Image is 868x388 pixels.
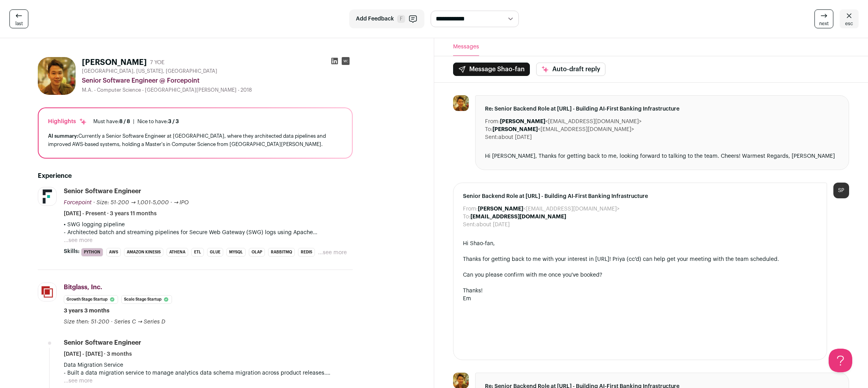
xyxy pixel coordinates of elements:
span: Add Feedback [356,15,394,23]
div: Nice to have: [137,118,179,125]
p: - Built a data migration service to manage analytics data schema migration across product releases. [64,369,353,377]
div: Thanks for getting back to me with your interest in [URL]! Priya (cc'd) can help get your meeting... [463,255,818,263]
li: Athena [167,248,188,257]
dt: From: [463,205,478,213]
span: esc [845,20,853,27]
span: AI summary: [48,133,78,139]
div: 7 YOE [150,59,165,67]
dd: <[EMAIL_ADDRESS][DOMAIN_NAME]> [492,126,634,133]
a: last [9,9,28,28]
div: Must have: [93,118,130,125]
div: Highlights [48,118,87,126]
b: [PERSON_NAME] [492,127,538,132]
button: ...see more [64,377,93,385]
div: Thanks! [463,287,818,295]
span: next [819,20,829,27]
dd: <[EMAIL_ADDRESS][DOMAIN_NAME]> [500,118,642,126]
div: Can you please confirm with me once you've booked? [463,271,818,279]
span: last [15,20,23,27]
img: 3ad94fe049785886d6e2e4b9450aaea627af0c7a6ecdab61c88f404fcfea9d80.jpg [38,283,56,301]
span: 3 / 3 [168,119,179,124]
dd: about [DATE] [476,221,510,229]
dt: Sent: [463,221,476,229]
dd: <[EMAIL_ADDRESS][DOMAIN_NAME]> [478,205,620,213]
img: 8c1489676f6d89a84f724b776c0414fc082b078e2aeb5811538ef88a12eba2f7.png [38,187,56,205]
img: 528b17015f02c9cb59c7f7bd6a2e4482c4444cc34a1b8fc55739d14ff1530cc6 [453,95,469,111]
iframe: Help Scout Beacon - Open [829,349,852,372]
span: Bitglass, Inc. [64,284,102,290]
span: Forcepoint [64,200,92,205]
div: Senior Software Engineer [64,338,141,347]
dt: To: [463,213,470,221]
li: Scale Stage Startup [121,295,172,304]
button: ...see more [318,249,347,257]
span: [DATE] - Present · 3 years 11 months [64,210,157,218]
ul: | [93,118,179,125]
span: F [397,15,405,23]
div: SP [833,183,849,198]
li: Glue [207,248,223,257]
span: 3 years 3 months [64,307,109,315]
dt: To: [485,126,492,133]
span: Skills: [64,248,80,255]
button: ...see more [64,236,93,244]
dd: about [DATE] [498,133,532,141]
li: Redis [298,248,315,257]
p: Data Migration Service [64,361,353,369]
li: Growth Stage Startup [64,295,118,304]
h2: Experience [38,171,353,181]
div: Hi Shao-fan, [463,240,818,248]
span: 8 / 8 [119,119,130,124]
b: [PERSON_NAME] [478,206,523,212]
p: • SWG logging pipeline [64,221,353,229]
li: Python [81,248,103,257]
span: · [170,199,172,207]
a: esc [840,9,859,28]
span: [DATE] - [DATE] · 3 months [64,350,132,358]
b: [EMAIL_ADDRESS][DOMAIN_NAME] [470,214,566,220]
li: MySQL [226,248,246,257]
p: - Architected batch and streaming pipelines for Secure Web Gateway (SWG) logs using Apache [PERSO... [64,229,353,236]
div: Em [463,295,818,303]
div: Senior Software Engineer [64,187,141,196]
div: Currently a Senior Software Engineer at [GEOGRAPHIC_DATA], where they architected data pipelines ... [48,132,342,148]
div: Hi [PERSON_NAME], Thanks for getting back to me, looking forward to talking to the team. Cheers! ... [485,152,840,160]
span: · [111,318,113,326]
span: → IPO [174,200,189,205]
button: Message Shao-fan [453,63,530,76]
span: Size then: 51-200 [64,319,109,325]
div: Senior Software Engineer @ Forcepoint [82,76,353,85]
dt: From: [485,118,500,126]
img: 528b17015f02c9cb59c7f7bd6a2e4482c4444cc34a1b8fc55739d14ff1530cc6 [38,57,76,95]
button: Messages [453,38,479,56]
li: Amazon Kinesis [124,248,163,257]
li: RabbitMQ [268,248,295,257]
span: Series C → Series D [114,319,165,325]
div: M.A. - Computer Science - [GEOGRAPHIC_DATA][PERSON_NAME] - 2018 [82,87,353,93]
a: next [814,9,833,28]
h1: [PERSON_NAME] [82,57,147,68]
button: Auto-draft reply [536,63,605,76]
li: ETL [191,248,204,257]
span: Senior Backend Role at [URL] - Building AI-First Banking Infrastructure [463,192,818,200]
span: · Size: 51-200 → 1,001-5,000 [93,200,169,205]
li: OLAP [249,248,265,257]
span: Re: Senior Backend Role at [URL] - Building AI-First Banking Infrastructure [485,105,840,113]
dt: Sent: [485,133,498,141]
button: Add Feedback F [349,9,424,28]
b: [PERSON_NAME] [500,119,545,124]
li: AWS [106,248,121,257]
span: [GEOGRAPHIC_DATA], [US_STATE], [GEOGRAPHIC_DATA] [82,68,217,74]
